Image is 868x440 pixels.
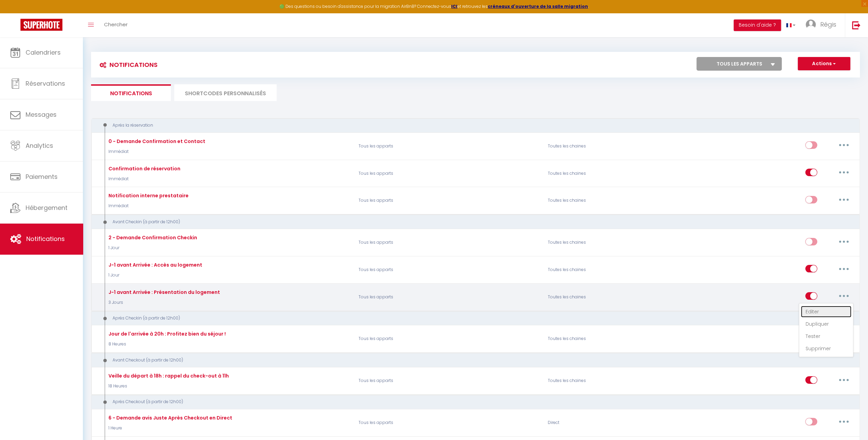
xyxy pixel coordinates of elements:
[354,136,543,156] p: Tous les apparts
[107,272,202,279] p: 1 Jour
[488,3,588,9] a: créneaux d'ouverture de la salle migration
[20,19,62,31] img: Super Booking
[107,234,197,241] div: 2 - Demande Confirmation Checkin
[26,172,58,181] span: Paiements
[96,57,158,72] h3: Notifications
[107,148,205,155] p: Immédiat
[543,164,669,183] div: Toutes les chaines
[354,329,543,349] p: Tous les apparts
[543,136,669,156] div: Toutes les chaines
[801,318,851,330] a: Dupliquer
[543,191,669,211] div: Toutes les chaines
[26,235,65,243] span: Notifications
[107,341,226,347] p: 8 Heures
[107,330,226,338] div: Jour de l'arrivée à 20h : Profitez bien du séjour !
[354,191,543,211] p: Tous les apparts
[543,260,669,280] div: Toutes les chaines
[107,203,189,209] p: Immédiat
[543,413,669,432] div: Direct
[354,260,543,280] p: Tous les apparts
[107,288,220,296] div: J-1 avant Arrivée : Présentation du logement
[820,20,836,29] span: Régis
[543,233,669,253] div: Toutes les chaines
[26,110,57,119] span: Messages
[107,372,229,380] div: Veille du départ à 18h : rappel du check-out à 11h
[98,357,839,364] div: Avant Checkout (à partir de 12h00)
[107,192,189,199] div: Notification interne prestataire
[107,299,220,306] p: 3 Jours
[354,371,543,391] p: Tous les apparts
[354,164,543,183] p: Tous les apparts
[5,3,26,23] button: Ouvrir le widget de chat LiveChat
[852,21,860,29] img: logout
[107,165,180,172] div: Confirmation de réservation
[107,138,205,145] div: 0 - Demande Confirmation et Contact
[354,287,543,307] p: Tous les apparts
[174,84,277,101] li: SHORTCODES PERSONNALISÉS
[107,383,229,389] p: 18 Heures
[91,84,171,101] li: Notifications
[806,19,816,30] img: ...
[801,330,851,342] a: Tester
[107,245,197,251] p: 1 Jour
[543,371,669,391] div: Toutes les chaines
[26,141,53,150] span: Analytics
[801,343,851,354] a: Supprimer
[104,21,128,28] span: Chercher
[451,3,457,9] a: ICI
[543,287,669,307] div: Toutes les chaines
[107,414,232,422] div: 6 - Demande avis Juste Après Checkout en Direct
[26,48,61,57] span: Calendriers
[98,399,839,405] div: Après Checkout (à partir de 12h00)
[543,329,669,349] div: Toutes les chaines
[801,306,851,317] a: Editer
[26,203,68,212] span: Hébergement
[734,19,781,31] button: Besoin d'aide ?
[98,315,839,322] div: Après Checkin (à partir de 12h00)
[798,57,850,71] button: Actions
[26,79,65,88] span: Réservations
[99,13,133,37] a: Chercher
[354,233,543,253] p: Tous les apparts
[107,176,180,182] p: Immédiat
[107,261,202,269] div: J-1 avant Arrivée : Accès au logement
[107,425,232,431] p: 1 Heure
[98,219,839,225] div: Avant Checkin (à partir de 12h00)
[800,13,845,37] a: ... Régis
[354,413,543,432] p: Tous les apparts
[98,122,839,129] div: Après la réservation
